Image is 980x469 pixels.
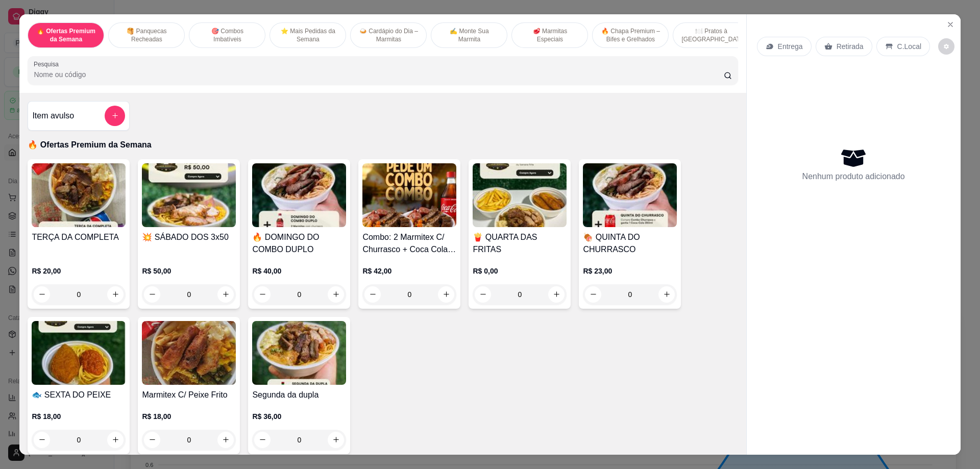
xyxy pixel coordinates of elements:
[32,110,74,122] h4: Item avulso
[897,41,921,52] p: C.Local
[34,60,62,68] label: Pesquisa
[942,16,959,33] button: Close
[362,163,456,227] img: product-image
[117,27,176,43] p: 🥞 Panquecas Recheadas
[583,266,677,276] p: R$ 23,00
[144,286,160,303] button: decrease-product-quantity
[32,389,126,401] h4: 🐟 SEXTA DO PEIXE
[142,231,236,243] h4: 💥 SÁBADO DOS 3x50
[32,231,126,243] h4: TERÇA DA COMPLETA
[802,170,905,183] p: Nenhum produto adicionado
[142,163,236,227] img: product-image
[252,163,346,227] img: product-image
[359,27,418,43] p: 🍛 Cardápio do Dia – Marmitas
[601,27,660,43] p: 🔥 Chapa Premium – Bifes e Grelhados
[362,231,456,256] h4: Combo: 2 Marmitex C/ Churrasco + Coca Cola 600ml - Cópia
[34,432,50,448] button: decrease-product-quantity
[473,231,567,256] h4: 🍟 QUARTA DAS FRITAS
[520,27,579,43] p: 🥩 Marmitas Especiais
[583,163,677,227] img: product-image
[142,321,236,385] img: product-image
[473,163,567,227] img: product-image
[278,27,337,43] p: ⭐ Mais Pedidas da Semana
[681,27,741,43] p: 🍽️ Pratos à [GEOGRAPHIC_DATA]
[439,27,499,43] p: ✍️ Monte Sua Marmita
[107,432,124,448] button: increase-product-quantity
[778,41,803,52] p: Entrega
[658,286,675,303] button: increase-product-quantity
[105,106,125,126] button: add-separate-item
[28,139,738,151] p: 🔥 Ofertas Premium da Semana
[32,411,126,422] p: R$ 18,00
[252,411,346,422] p: R$ 36,00
[142,389,236,401] h4: Marmitex C/ Peixe Frito
[142,411,236,422] p: R$ 18,00
[32,266,126,276] p: R$ 20,00
[252,321,346,385] img: product-image
[585,286,601,303] button: decrease-product-quantity
[36,27,95,43] p: 🔥 Ofertas Premium da Semana
[252,389,346,401] h4: Segunda da dupla
[475,286,491,303] button: decrease-product-quantity
[252,266,346,276] p: R$ 40,00
[362,266,456,276] p: R$ 42,00
[473,266,567,276] p: R$ 0,00
[32,321,126,385] img: product-image
[583,231,677,256] h4: 🍖 QUINTA DO CHURRASCO
[548,286,565,303] button: increase-product-quantity
[837,41,864,52] p: Retirada
[198,27,257,43] p: 🎯 Combos Imbatíveis
[217,286,234,303] button: increase-product-quantity
[938,38,954,55] button: decrease-product-quantity
[142,266,236,276] p: R$ 50,00
[32,163,126,227] img: product-image
[252,231,346,256] h4: 🔥 DOMINGO DO COMBO DUPLO
[34,69,723,80] input: Pesquisa
[254,286,271,303] button: decrease-product-quantity
[328,286,344,303] button: increase-product-quantity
